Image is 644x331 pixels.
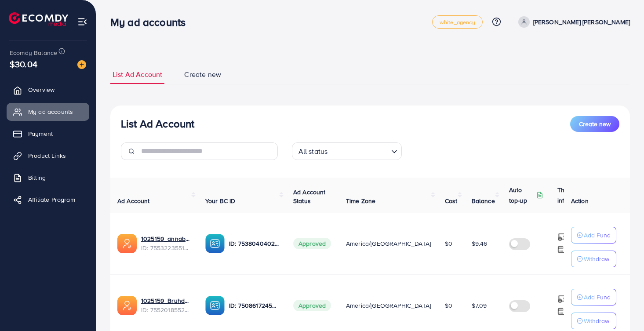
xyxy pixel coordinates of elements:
[557,245,567,254] img: top-up amount
[184,69,221,80] span: Create new
[141,234,191,243] a: 1025159_annabellcruz3196_1758622028577
[533,17,630,27] p: [PERSON_NAME] [PERSON_NAME]
[346,196,375,205] span: Time Zone
[557,185,600,206] p: Threshold information
[28,173,46,182] span: Billing
[472,239,488,248] span: $9.46
[10,58,37,70] span: $30.04
[571,227,616,244] button: Add Fund
[570,116,619,132] button: Create new
[117,234,137,253] img: ic-ads-acc.e4c84228.svg
[229,300,279,311] p: ID: 7508617245409656839
[229,238,279,249] p: ID: 7538040402922864641
[297,145,330,158] span: All status
[205,196,236,205] span: Your BC ID
[77,17,87,27] img: menu
[141,306,191,314] span: ID: 7552018552969068552
[445,239,452,248] span: $0
[293,300,331,311] span: Approved
[141,296,191,314] div: <span class='underline'>1025159_Bruhdumbass789_1758341687615</span></br>7552018552969068552
[571,313,616,329] button: Withdraw
[571,289,616,306] button: Add Fund
[10,48,57,57] span: Ecomdy Balance
[117,196,150,205] span: Ad Account
[293,238,331,249] span: Approved
[584,230,611,240] p: Add Fund
[28,107,73,116] span: My ad accounts
[571,196,589,205] span: Action
[7,103,89,120] a: My ad accounts
[7,147,89,164] a: Product Links
[28,129,53,138] span: Payment
[7,81,89,98] a: Overview
[77,60,86,69] img: image
[330,143,387,158] input: Search for option
[346,239,431,248] span: America/[GEOGRAPHIC_DATA]
[205,296,225,315] img: ic-ba-acc.ded83a64.svg
[110,16,193,29] h3: My ad accounts
[9,12,68,26] img: logo
[205,234,225,253] img: ic-ba-acc.ded83a64.svg
[445,196,458,205] span: Cost
[113,69,162,80] span: List Ad Account
[141,244,191,252] span: ID: 7553223551585271815
[557,307,567,316] img: top-up amount
[293,188,326,205] span: Ad Account Status
[440,19,475,25] span: white_agency
[28,85,55,94] span: Overview
[7,191,89,208] a: Affiliate Program
[584,316,609,326] p: Withdraw
[584,254,609,264] p: Withdraw
[346,301,431,310] span: America/[GEOGRAPHIC_DATA]
[579,120,611,128] span: Create new
[28,195,75,204] span: Affiliate Program
[472,196,495,205] span: Balance
[557,233,567,242] img: top-up amount
[557,295,567,304] img: top-up amount
[292,142,402,160] div: Search for option
[472,301,487,310] span: $7.09
[432,15,483,29] a: white_agency
[584,292,611,302] p: Add Fund
[121,117,194,130] h3: List Ad Account
[28,151,66,160] span: Product Links
[7,169,89,186] a: Billing
[141,234,191,252] div: <span class='underline'>1025159_annabellcruz3196_1758622028577</span></br>7553223551585271815
[7,125,89,142] a: Payment
[509,185,535,206] p: Auto top-up
[571,251,616,267] button: Withdraw
[117,296,137,315] img: ic-ads-acc.e4c84228.svg
[515,16,630,28] a: [PERSON_NAME] [PERSON_NAME]
[141,296,191,305] a: 1025159_Bruhdumbass789_1758341687615
[445,301,452,310] span: $0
